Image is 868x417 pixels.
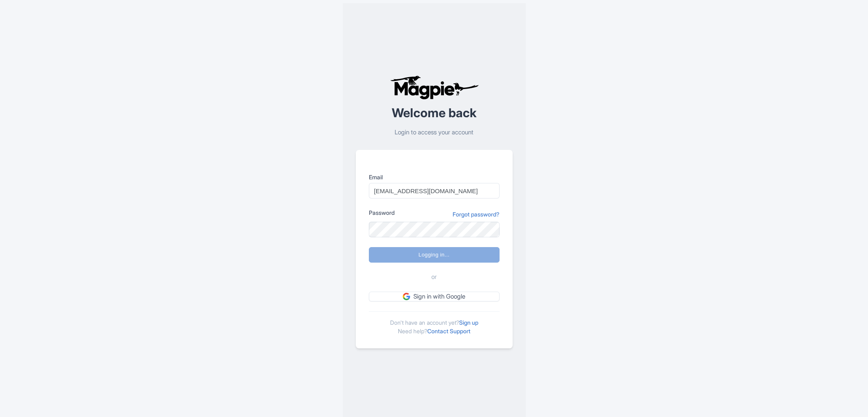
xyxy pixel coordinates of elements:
[369,183,500,198] input: you@example.com
[459,319,478,326] a: Sign up
[388,75,480,100] img: logo-ab69f6fb50320c5b225c76a69d11143b.png
[369,173,500,181] label: Email
[369,208,395,217] label: Password
[431,272,437,282] span: or
[369,292,500,302] a: Sign in with Google
[356,128,513,137] p: Login to access your account
[369,311,500,335] div: Don't have an account yet? Need help?
[369,247,500,263] input: Logging in...
[356,106,513,120] h2: Welcome back
[453,210,500,219] a: Forgot password?
[403,293,410,300] img: google.svg
[427,328,471,334] a: Contact Support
